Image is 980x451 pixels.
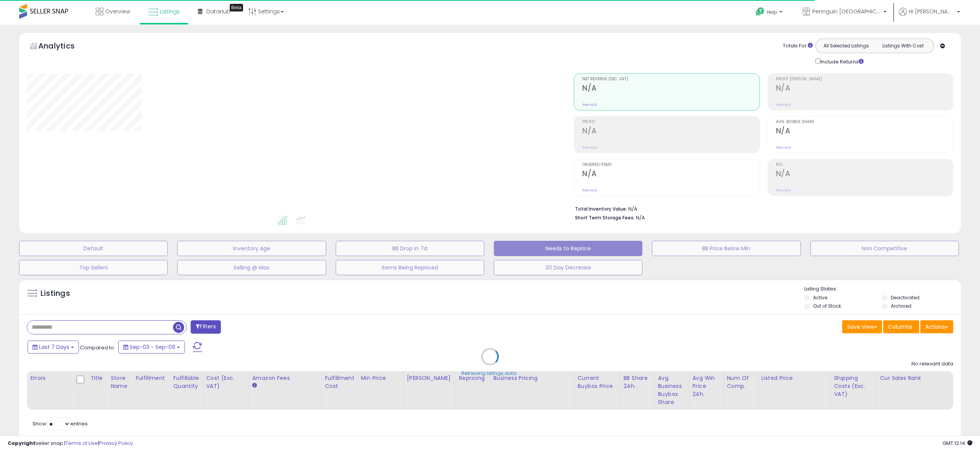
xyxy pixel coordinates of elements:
span: Profit [582,120,759,124]
button: Non Competitive [810,241,959,256]
button: Selling @ Max [177,260,326,275]
button: BB Drop in 7d [336,241,484,256]
button: BB Price Below Min [652,241,800,256]
div: Tooltip anchor [230,4,243,11]
span: Listings [160,8,180,15]
button: Top Sellers [19,260,168,275]
span: Hi [PERSON_NAME] [909,8,955,15]
div: seller snap | | [8,440,133,447]
div: Retrieving listings data.. [461,370,519,377]
b: Short Term Storage Fees: [575,214,635,221]
span: Net Revenue (Exc. VAT) [582,77,759,81]
strong: Copyright [8,440,36,447]
span: N/A [636,214,645,221]
h2: N/A [776,169,953,180]
div: Totals For [783,42,813,50]
h2: N/A [582,127,759,137]
h5: Analytics [38,41,90,53]
h2: N/A [776,127,953,137]
span: Help [767,9,777,15]
button: 30 Day Decrease [494,260,642,275]
h2: N/A [776,84,953,94]
button: All Selected Listings [818,41,875,51]
small: Prev: N/A [776,102,791,107]
button: Needs to Reprice [494,241,642,256]
small: Prev: N/A [776,188,791,193]
span: Profit [PERSON_NAME] [776,77,953,81]
h2: N/A [582,169,759,180]
small: Prev: N/A [582,188,597,193]
h2: N/A [582,84,759,94]
span: Ordered Items [582,163,759,167]
i: Get Help [755,7,765,16]
a: Hi [PERSON_NAME] [899,8,960,25]
button: Default [19,241,168,256]
button: Listings With Cost [874,41,931,51]
small: Prev: N/A [582,145,597,150]
div: Include Returns [810,57,873,66]
li: N/A [575,204,947,213]
span: ROI [776,163,953,167]
span: Avg. Buybox Share [776,120,953,124]
small: Prev: N/A [582,102,597,107]
button: Inventory Age [177,241,326,256]
a: Help [750,1,790,25]
span: Overview [105,8,130,15]
b: Total Inventory Value: [575,206,627,212]
small: Prev: N/A [776,145,791,150]
span: Pennguin [GEOGRAPHIC_DATA] [812,8,881,15]
span: DataHub [206,8,230,15]
button: Items Being Repriced [336,260,484,275]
